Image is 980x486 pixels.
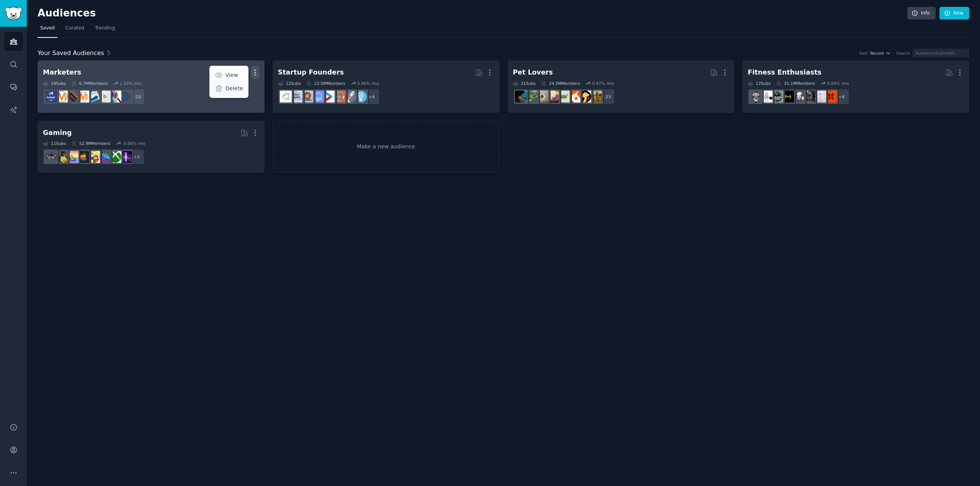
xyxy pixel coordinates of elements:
span: Recent [870,50,884,56]
div: 12 Sub s [278,81,301,86]
img: MarketingResearch [109,91,121,102]
button: Recent [870,50,891,56]
div: 31 Sub s [513,81,536,86]
p: Delete [225,85,243,93]
div: 31.1M Members [776,81,815,86]
img: personaltraining [825,91,837,102]
img: TwitchStreaming [120,151,132,163]
div: 0.04 % /mo [827,81,849,86]
div: Startup Founders [278,68,344,77]
div: -0.06 % /mo [122,141,145,146]
img: GummySearch logo [5,7,22,20]
a: Gaming11Subs52.9MMembers-0.06% /mo+3TwitchStreamingXboxGamersgamersGamerPalsmacgamingCozyGamersli... [38,121,265,173]
img: OnlineMarketing [120,91,132,102]
img: productmarketfit [280,91,292,102]
img: Entrepreneur [355,91,367,102]
a: Fitness Enthusiasts12Subs31.1MMembers0.04% /mo+4personaltrainingphysicaltherapyfitness30plusweigh... [742,60,969,113]
div: + 23 [599,89,615,105]
input: Audience/Subreddit [913,49,969,57]
img: macgaming [77,151,89,163]
img: gamers [99,151,111,163]
img: Emailmarketing [88,91,100,102]
img: herpetology [526,91,537,102]
img: startups [344,91,356,102]
div: Marketers [43,68,81,77]
span: Your Saved Audiences [38,49,104,58]
img: PetAdvice [579,91,591,102]
img: linux_gaming [56,151,68,163]
div: 11 Sub s [43,141,66,146]
a: Make a new audience [273,121,500,173]
a: Trending [92,22,118,38]
img: IndieGaming [45,151,57,163]
img: GymMotivation [771,91,783,102]
span: Saved [40,25,55,32]
div: 0.47 % /mo [592,81,614,86]
span: Trending [95,25,115,32]
div: 1.03 % /mo [120,81,142,86]
a: Curated [63,22,87,38]
img: fitness30plus [804,91,815,102]
img: FacebookAds [45,91,57,102]
div: 0.96 % /mo [357,81,379,86]
span: Curated [65,25,84,32]
img: Health [750,91,762,102]
div: + 4 [833,89,849,105]
img: turtle [558,91,570,102]
img: dogbreed [590,91,602,102]
a: Saved [38,22,57,38]
div: Sort [859,50,868,56]
img: XboxGamers [109,151,121,163]
img: leopardgeckos [547,91,559,102]
a: MarketersViewDelete18Subs6.7MMembers1.03% /mo+10OnlineMarketingMarketingResearchgoogleadsEmailmar... [38,60,265,113]
div: + 3 [129,149,145,165]
img: GamerPals [88,151,100,163]
img: startup [323,91,335,102]
div: 24.5M Members [541,81,580,86]
img: EntrepreneurRideAlong [333,91,345,102]
img: physicaltherapy [814,91,826,102]
p: View [225,71,238,79]
h2: Audiences [38,7,907,20]
div: Pet Lovers [513,68,553,77]
a: View [211,67,247,83]
div: Fitness Enthusiasts [748,68,822,77]
img: Indiewebdev [301,91,313,102]
img: bigseo [67,91,78,102]
img: cockatiel [568,91,580,102]
a: Startup Founders12Subs13.5MMembers0.96% /mo+4EntrepreneurstartupsEntrepreneurRideAlongstartupSaaS... [273,60,500,113]
a: New [939,7,969,20]
img: weightroom [793,91,805,102]
div: + 10 [129,89,145,105]
span: 5 [107,49,111,57]
div: 6.7M Members [71,81,108,86]
div: Gaming [43,128,72,138]
img: GYM [761,91,773,102]
img: indiehackers [291,91,302,102]
div: 12 Sub s [748,81,771,86]
div: Search [896,50,910,56]
img: ballpython [536,91,548,102]
div: 18 Sub s [43,81,66,86]
a: Info [907,7,936,20]
img: AskMarketing [77,91,89,102]
img: SaaS [312,91,324,102]
div: 13.5M Members [306,81,345,86]
div: + 4 [364,89,380,105]
img: reptiles [515,91,527,102]
img: workout [782,91,794,102]
div: 52.9M Members [71,141,110,146]
img: CozyGamers [67,151,78,163]
img: content_marketing [56,91,68,102]
a: Pet Lovers31Subs24.5MMembers0.47% /mo+23dogbreedPetAdvicecockatielturtleleopardgeckosballpythonhe... [508,60,735,113]
img: googleads [99,91,111,102]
